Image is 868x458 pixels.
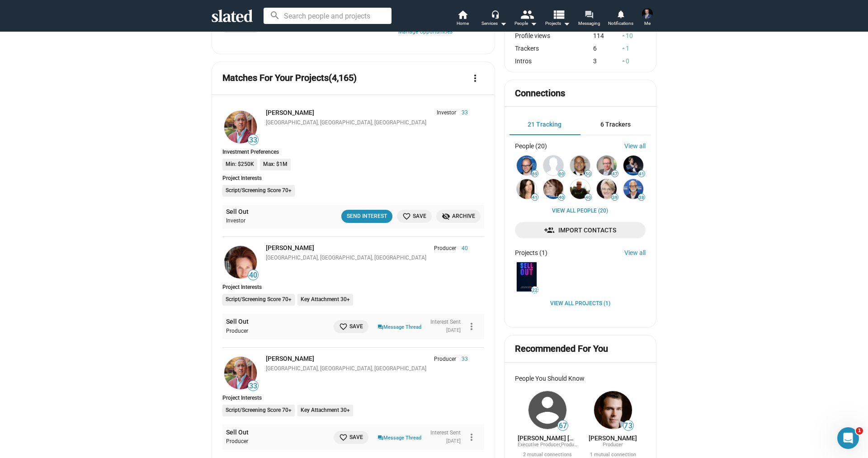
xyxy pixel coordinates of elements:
[248,136,258,145] span: 33
[620,45,627,52] mat-icon: arrow_drop_up
[447,9,478,29] a: Home
[620,33,627,39] mat-icon: arrow_drop_up
[456,109,468,117] span: 33
[226,328,325,335] div: Producer
[600,121,631,128] span: 6 Trackers
[522,222,638,238] span: Import Contacts
[520,8,533,21] mat-icon: people
[339,322,348,331] mat-icon: favorite_border
[528,18,539,29] mat-icon: arrow_drop_down
[457,18,469,29] span: Home
[624,142,646,150] a: View all
[226,317,249,326] a: Sell Out
[515,142,547,150] div: People (20)
[434,356,456,363] span: Producer
[528,391,566,429] img: Gary Michael Walters
[638,195,645,200] span: 38
[434,245,456,252] span: Producer
[470,73,481,84] mat-icon: more_vert
[266,365,468,373] div: [GEOGRAPHIC_DATA], [GEOGRAPHIC_DATA], [GEOGRAPHIC_DATA]
[515,87,565,99] mat-card-title: Connections
[597,179,617,199] img: Pat McCorkle
[222,175,484,181] div: Project Interests
[402,212,411,221] mat-icon: favorite_border
[339,433,348,442] mat-icon: favorite_border
[593,45,619,52] div: 6
[222,244,259,280] a: Jina Panebianco
[558,421,568,430] span: 67
[446,438,461,444] time: [DATE]
[264,8,392,24] input: Search people and projects
[457,9,468,20] mat-icon: home
[532,195,538,200] span: 41
[442,212,450,221] mat-icon: visibility_off
[442,212,475,221] span: Archive
[226,438,325,445] div: Producer
[222,149,484,155] div: Investment Preferences
[619,57,646,65] div: 0
[619,45,646,52] div: 1
[638,171,645,177] span: 41
[347,212,387,221] div: Send Interest
[222,72,357,84] mat-card-title: Matches For Your Projects
[518,434,578,442] a: [PERSON_NAME] [PERSON_NAME]
[543,156,563,175] img: Mason Novick
[334,431,368,444] button: Save
[222,159,257,170] li: Min: $250K
[339,433,363,442] span: Save
[466,432,477,443] mat-icon: more_vert
[589,434,637,442] a: [PERSON_NAME]
[561,442,581,448] span: Producer
[430,430,461,437] div: Interest Sent
[605,9,637,29] a: Notifications
[517,179,537,199] img: Rena Ronson
[558,171,565,177] span: 60
[430,319,461,326] div: Interest Sent
[578,18,600,29] span: Messaging
[377,323,383,331] mat-icon: question_answer
[542,9,573,29] button: Projects
[398,28,484,36] a: Manage Opportunities
[466,321,477,332] mat-icon: more_vert
[570,179,590,199] img: Bryan Lord
[515,45,594,52] div: Trackers
[515,57,594,65] div: Intros
[612,195,618,200] span: 39
[608,18,633,29] span: Notifications
[226,428,249,437] a: Sell Out
[222,284,484,290] div: Project Interests
[620,58,627,64] mat-icon: arrow_drop_up
[377,434,383,442] mat-icon: question_answer
[623,156,643,175] img: Stephan Paternot
[329,72,357,83] span: (4,165)
[515,32,594,39] div: Profile views
[341,210,392,223] button: Send Interest
[224,357,257,389] img: Jason Cherubini
[515,260,538,293] a: Sell Out
[266,355,314,362] a: [PERSON_NAME]
[339,322,363,331] span: Save
[637,6,658,30] button: Lee SteinMe
[593,32,619,39] div: 114
[517,156,537,175] img: Damon Lindelof
[266,109,314,116] a: [PERSON_NAME]
[552,8,565,21] mat-icon: view_list
[573,9,605,29] a: Messaging
[612,171,618,177] span: 47
[624,249,646,256] a: View all
[856,427,863,434] span: 1
[570,156,590,175] img: Keegan-Michael Key
[297,294,353,306] li: Key Attachment 30+
[558,195,565,200] span: 40
[545,18,570,29] span: Projects
[594,391,632,429] img: Kevin Frakes
[515,375,646,382] div: People You Should Know
[222,294,295,306] li: Script/Screening Score 70+
[532,171,538,177] span: 69
[619,32,646,39] div: 10
[837,427,859,449] iframe: Intercom live chat
[603,442,623,448] span: Producer
[222,405,295,416] li: Script/Screening Score 70+
[644,18,651,29] span: Me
